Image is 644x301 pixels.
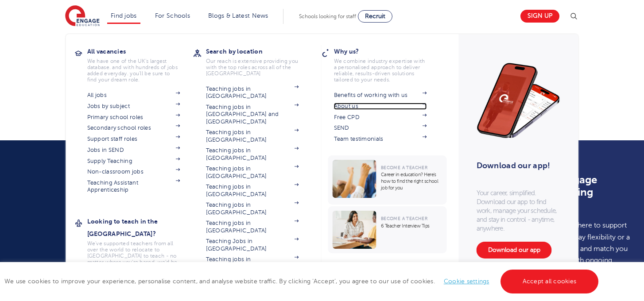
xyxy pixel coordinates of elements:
a: Sign up [520,10,559,23]
p: We combine industry expertise with a personalised approach to deliver reliable, results-driven so... [334,58,427,83]
h3: All vacancies [87,45,194,58]
a: All jobs [87,92,180,99]
a: Free CPD [334,114,427,121]
span: Become a Teacher [381,165,427,170]
a: Teaching jobs in [GEOGRAPHIC_DATA] [206,201,299,216]
p: 6 Teacher Interview Tips [381,223,442,229]
a: Teaching jobs in [GEOGRAPHIC_DATA] [206,220,299,234]
a: Benefits of working with us [334,92,427,99]
span: Recruit [365,13,385,19]
a: Teaching jobs in [GEOGRAPHIC_DATA] [206,183,299,198]
img: Engage Education [65,5,100,27]
a: Search by locationOur reach is extensive providing you with the top roles across all of the [GEOG... [206,45,312,77]
a: Teaching Jobs in [GEOGRAPHIC_DATA] [206,238,299,252]
a: Non-classroom jobs [87,168,180,175]
a: Looking to teach in the [GEOGRAPHIC_DATA]?We've supported teachers from all over the world to rel... [87,215,194,278]
a: Find jobs [111,12,137,19]
p: We have one of the UK's largest database. and with hundreds of jobs added everyday. you'll be sur... [87,58,180,83]
a: Recruit [358,10,392,23]
a: Supply Teaching [87,158,180,165]
a: Download our app [477,242,552,259]
a: Primary school roles [87,114,180,121]
h3: Looking to teach in the [GEOGRAPHIC_DATA]? [87,215,194,240]
a: Teaching jobs in [GEOGRAPHIC_DATA] [206,85,299,100]
p: Your career, simplified. Download our app to find work, manage your schedule, and stay in control... [477,189,561,233]
a: Accept all cookies [500,270,599,293]
a: All vacanciesWe have one of the UK's largest database. and with hundreds of jobs added everyday. ... [87,45,194,83]
a: Become a TeacherCareer in education? Here’s how to find the right school job for you [328,155,449,205]
h3: Search by location [206,45,312,58]
a: Become a Teacher6 Teacher Interview Tips [328,206,449,253]
a: Teaching jobs in [GEOGRAPHIC_DATA] [206,256,299,270]
a: Support staff roles [87,135,180,143]
p: We've supported teachers from all over the world to relocate to [GEOGRAPHIC_DATA] to teach - no m... [87,240,180,278]
a: About us [334,103,427,110]
h3: Why us? [334,45,440,58]
a: For Schools [155,12,190,19]
a: Teaching Assistant Apprenticeship [87,179,180,194]
a: Teaching jobs in [GEOGRAPHIC_DATA] [206,147,299,162]
a: Jobs in SEND [87,147,180,154]
a: Secondary school roles [87,124,180,131]
a: Blogs & Latest News [208,12,268,19]
span: We use cookies to improve your experience, personalise content, and analyse website traffic. By c... [4,278,601,285]
p: Career in education? Here’s how to find the right school job for you [381,171,442,191]
span: Schools looking for staff [299,13,356,19]
span: Become a Teacher [381,216,427,221]
a: Teaching jobs in [GEOGRAPHIC_DATA] [206,129,299,143]
a: Jobs by subject [87,103,180,110]
a: Teaching jobs in [GEOGRAPHIC_DATA] [206,165,299,180]
p: Our reach is extensive providing you with the top roles across all of the [GEOGRAPHIC_DATA] [206,58,299,77]
a: SEND [334,124,427,131]
a: Why us?We combine industry expertise with a personalised approach to deliver reliable, results-dr... [334,45,440,83]
h3: Download our app! [477,156,557,175]
a: Cookie settings [444,278,489,285]
a: Teaching jobs in [GEOGRAPHIC_DATA] and [GEOGRAPHIC_DATA] [206,104,299,125]
a: Team testimonials [334,135,427,143]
